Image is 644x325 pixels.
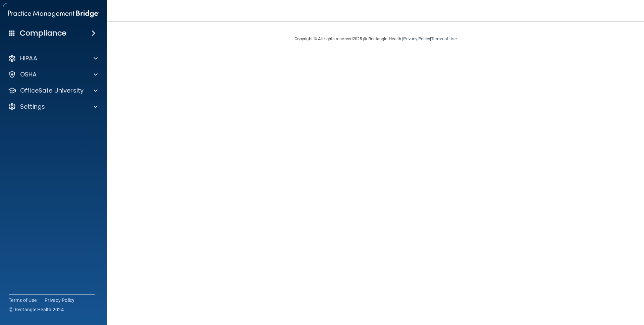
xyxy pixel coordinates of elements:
a: Privacy Policy [403,36,430,41]
span: Ⓒ Rectangle Health 2024 [9,306,64,313]
p: HIPAA [20,54,37,62]
a: OSHA [8,70,98,78]
a: Terms of Use [9,297,37,304]
a: HIPAA [8,54,98,62]
a: Terms of Use [431,36,457,41]
p: OfficeSafe University [20,87,84,95]
p: OSHA [20,70,37,78]
a: OfficeSafe University [8,87,98,95]
p: Settings [20,103,45,111]
a: Settings [8,103,98,111]
a: Privacy Policy [45,297,75,304]
img: PMB logo [8,7,99,20]
div: Copyright © All rights reserved 2025 @ Rectangle Health | | [253,28,498,50]
h4: Compliance [20,29,66,38]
